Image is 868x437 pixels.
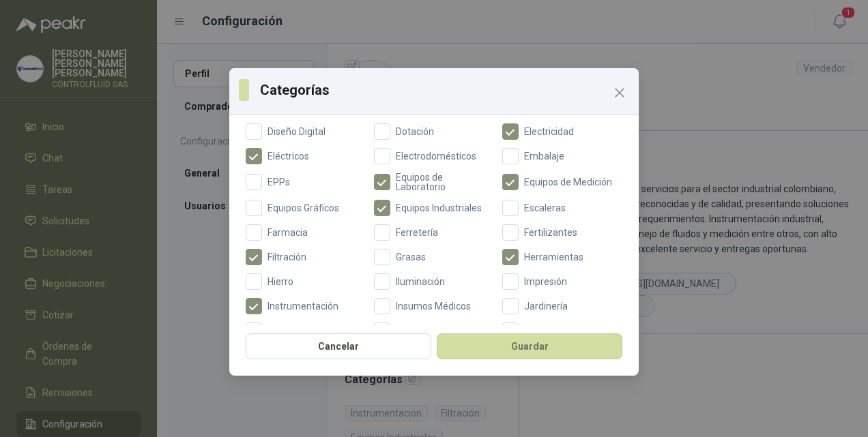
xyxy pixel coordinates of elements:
[390,127,439,136] span: Dotación
[262,177,295,187] span: EPPs
[519,301,573,311] span: Jardinería
[390,203,487,213] span: Equipos Industriales
[262,301,344,311] span: Instrumentación
[609,82,631,104] button: Close
[519,151,570,161] span: Embalaje
[246,333,431,359] button: Cancelar
[390,301,476,311] span: Insumos Médicos
[390,172,494,192] span: Equipos de Laboratorio
[262,277,299,286] span: Hierro
[390,277,450,286] span: Iluminación
[519,203,571,213] span: Escaleras
[262,127,331,136] span: Diseño Digital
[519,228,583,237] span: Fertilizantes
[262,228,313,237] span: Farmacia
[262,151,315,161] span: Eléctricos
[390,228,444,237] span: Ferretería
[390,151,482,161] span: Electrodomésticos
[262,252,312,262] span: Filtración
[437,333,622,359] button: Guardar
[519,177,618,187] span: Equipos de Medición
[519,127,579,136] span: Electricidad
[260,80,629,100] h3: Categorías
[262,203,345,213] span: Equipos Gráficos
[519,277,573,286] span: Impresión
[390,252,431,262] span: Grasas
[519,252,589,262] span: Herramientas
